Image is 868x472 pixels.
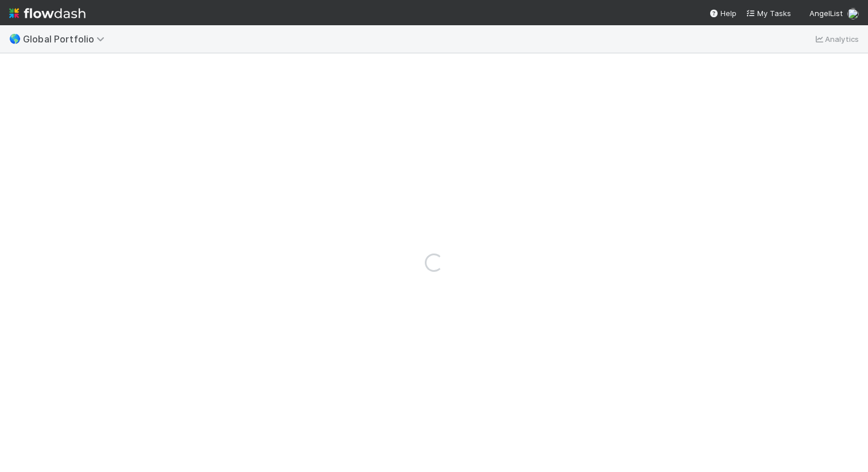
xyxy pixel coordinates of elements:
[746,7,791,19] a: My Tasks
[709,7,737,19] div: Help
[9,34,21,44] span: 🌎
[813,32,859,46] a: Analytics
[23,33,110,45] span: Global Portfolio
[809,9,843,18] span: AngelList
[847,8,859,19] img: avatar_c584de82-e924-47af-9431-5c284c40472a.png
[9,3,86,23] img: logo-inverted-e16ddd16eac7371096b0.svg
[746,9,791,18] span: My Tasks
